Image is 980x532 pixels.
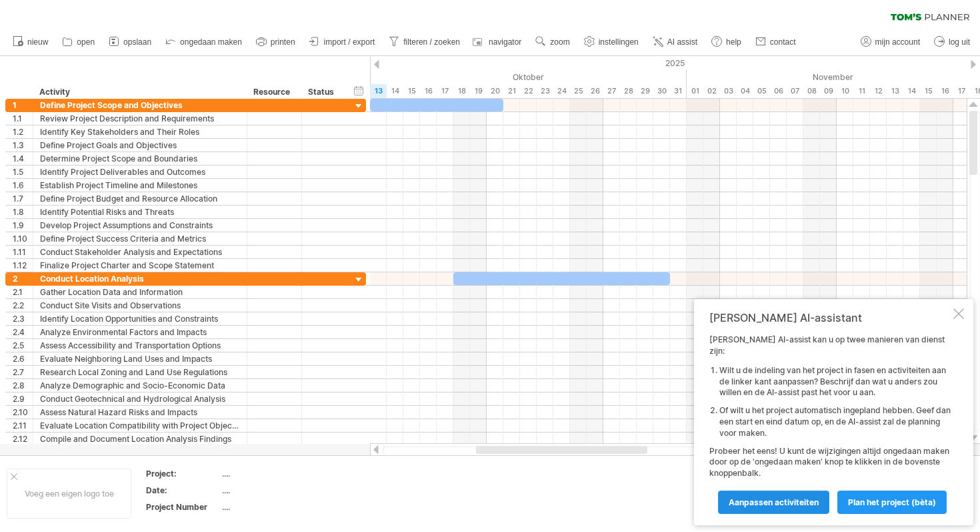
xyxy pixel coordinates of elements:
a: zoom [532,33,573,51]
a: printen [253,33,299,51]
div: dinsdag, 4 November 2025 [737,84,753,98]
div: .... [222,501,334,513]
div: Gather Location Data and Information [40,286,240,298]
div: .... [222,468,334,479]
a: open [59,33,99,51]
div: maandag, 27 Oktober 2025 [603,84,620,98]
span: printen [271,37,295,47]
div: Voeg een eigen logo toe [7,469,131,519]
a: Aanpassen activiteiten [718,491,829,514]
div: zaterdag, 15 November 2025 [920,84,937,98]
div: donderdag, 6 November 2025 [770,84,787,98]
div: 2.2 [13,299,33,312]
div: Develop Project Assumptions and Constraints [40,219,240,232]
div: 1.11 [13,246,33,258]
div: zondag, 19 Oktober 2025 [470,84,487,98]
div: Conduct Stakeholder Analysis and Expectations [40,246,240,258]
a: instellingen [581,33,643,51]
div: woensdag, 29 Oktober 2025 [637,84,653,98]
div: 1 [13,99,33,111]
div: Evaluate Neighboring Land Uses and Impacts [40,352,240,365]
div: woensdag, 5 November 2025 [753,84,770,98]
div: donderdag, 23 Oktober 2025 [537,84,553,98]
span: ongedaan maken [180,37,242,47]
div: maandag, 10 November 2025 [837,84,853,98]
div: 2.4 [13,326,33,338]
div: woensdag, 15 Oktober 2025 [403,84,420,98]
span: zoom [550,37,569,47]
div: Determine Project Scope and Boundaries [40,152,240,165]
div: Project: [146,468,219,479]
span: nieuw [27,37,48,47]
div: Define Project Budget and Resource Allocation [40,192,240,205]
div: 1.2 [13,125,33,138]
div: Evaluate Location Compatibility with Project Objectives [40,419,240,432]
div: Identify Project Deliverables and Outcomes [40,166,240,178]
div: maandag, 3 November 2025 [720,84,737,98]
a: log uit [931,33,974,51]
div: 1.7 [13,192,33,205]
div: dinsdag, 14 Oktober 2025 [387,84,403,98]
div: Define Project Goals and Objectives [40,139,240,152]
span: navigator [489,37,521,47]
div: 1.8 [13,206,33,218]
div: woensdag, 12 November 2025 [870,84,887,98]
div: maandag, 17 November 2025 [953,84,970,98]
div: Define Project Success Criteria and Metrics [40,232,240,245]
a: import / export [306,33,379,51]
div: Establish Project Timeline and Milestones [40,179,240,192]
span: log uit [949,37,970,47]
span: help [726,37,741,47]
div: 2.10 [13,406,33,419]
div: [PERSON_NAME] AI-assist kan u op twee manieren van dienst zijn: Probeer het eens! U kunt de wijzi... [709,334,951,513]
a: ongedaan maken [162,33,246,51]
div: Compile and Document Location Analysis Findings [40,433,240,445]
div: zondag, 2 November 2025 [703,84,720,98]
div: 2.11 [13,419,33,432]
div: zaterdag, 18 Oktober 2025 [453,84,470,98]
div: 2.1 [13,286,33,298]
a: mijn account [857,33,924,51]
div: Analyze Environmental Factors and Impacts [40,326,240,338]
div: 1.10 [13,232,33,245]
div: 2.9 [13,392,33,405]
div: Assess Accessibility and Transportation Options [40,339,240,352]
div: Research Local Zoning and Land Use Regulations [40,366,240,378]
div: dinsdag, 28 Oktober 2025 [620,84,637,98]
div: donderdag, 13 November 2025 [887,84,903,98]
span: opslaan [123,37,151,47]
a: contact [752,33,800,51]
a: help [708,33,745,51]
div: Identify Location Opportunities and Constraints [40,312,240,325]
div: 1.9 [13,219,33,232]
div: 2.7 [13,366,33,378]
div: vrijdag, 24 Oktober 2025 [553,84,570,98]
div: donderdag, 30 Oktober 2025 [653,84,670,98]
div: 1.4 [13,152,33,165]
a: opslaan [105,33,155,51]
div: 2.3 [13,312,33,325]
div: Conduct Site Visits and Observations [40,299,240,312]
div: Resource [253,85,294,99]
a: filteren / zoeken [385,33,464,51]
span: open [77,37,95,47]
div: Define Project Scope and Objectives [40,99,240,111]
div: donderdag, 16 Oktober 2025 [420,84,437,98]
a: Plan het project (bèta) [837,491,947,514]
li: Wilt u de indeling van het project in fasen en activiteiten aan de linker kant aanpassen? Beschri... [719,365,951,398]
div: 1.12 [13,259,33,272]
div: 2.12 [13,433,33,445]
span: mijn account [875,37,920,47]
div: 2.8 [13,379,33,392]
div: Assess Natural Hazard Risks and Impacts [40,406,240,419]
div: Conduct Location Analysis [40,272,240,285]
span: instellingen [599,37,639,47]
li: Of wilt u het project automatisch ingepland hebben. Geef dan een start en eind datum op, en de AI... [719,405,951,439]
span: Aanpassen activiteiten [729,497,819,507]
div: vrijdag, 7 November 2025 [787,84,803,98]
span: Plan het project (bèta) [848,497,936,507]
div: [PERSON_NAME] AI-assistant [709,311,951,324]
a: nieuw [9,33,52,51]
span: import / export [324,37,375,47]
div: 1.1 [13,112,33,125]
